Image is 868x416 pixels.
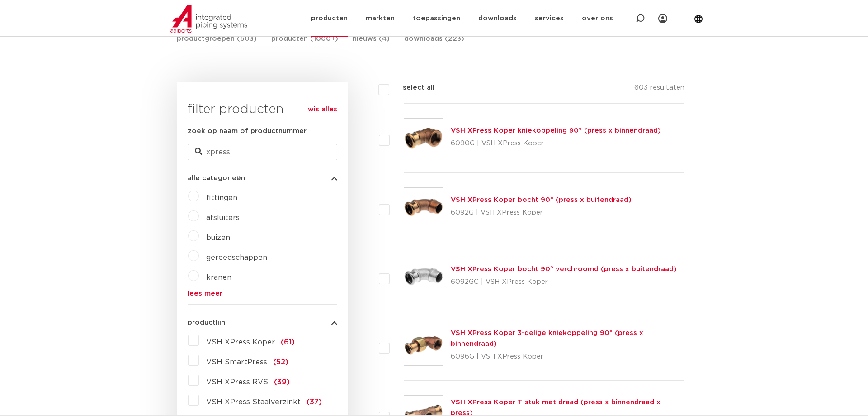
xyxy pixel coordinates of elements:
[206,234,230,241] a: buizen
[451,275,677,289] p: 6092GC | VSH XPress Koper
[188,126,307,137] label: zoek op naam of productnummer
[177,33,257,53] a: productgroepen (603)
[206,339,275,346] span: VSH XPress Koper
[188,175,337,182] button: alle categorieën
[274,378,290,386] span: (39)
[206,378,268,386] span: VSH XPress RVS
[188,144,337,160] input: zoeken
[273,359,288,366] span: (52)
[188,290,337,297] a: lees meer
[188,175,245,182] span: alle categorieën
[451,349,684,364] p: 6096G | VSH XPress Koper
[451,127,661,134] a: VSH XPress Koper kniekoppeling 90° (press x binnendraad)
[206,194,237,201] a: fittingen
[353,33,390,53] a: nieuws (4)
[404,33,464,53] a: downloads (223)
[271,33,338,53] a: producten (1000+)
[188,319,337,326] button: productlijn
[404,188,443,227] img: Thumbnail for VSH XPress Koper bocht 90° (press x buitendraad)
[404,119,443,158] img: Thumbnail for VSH XPress Koper kniekoppeling 90° (press x binnendraad)
[206,254,267,261] a: gereedschappen
[308,104,337,115] a: wis alles
[188,319,225,326] span: productlijn
[206,359,267,366] span: VSH SmartPress
[451,196,632,203] a: VSH XPress Koper bocht 90° (press x buitendraad)
[307,398,322,406] span: (37)
[206,274,231,281] a: kranen
[451,330,643,347] a: VSH XPress Koper 3-delige kniekoppeling 90° (press x binnendraad)
[281,339,295,346] span: (61)
[404,257,443,296] img: Thumbnail for VSH XPress Koper bocht 90° verchroomd (press x buitendraad)
[634,82,684,96] p: 603 resultaten
[206,214,240,221] a: afsluiters
[404,326,443,365] img: Thumbnail for VSH XPress Koper 3-delige kniekoppeling 90° (press x binnendraad)
[389,82,434,93] label: select all
[206,398,301,406] span: VSH XPress Staalverzinkt
[451,206,632,220] p: 6092G | VSH XPress Koper
[188,100,337,119] h3: filter producten
[451,136,661,151] p: 6090G | VSH XPress Koper
[451,266,677,273] a: VSH XPress Koper bocht 90° verchroomd (press x buitendraad)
